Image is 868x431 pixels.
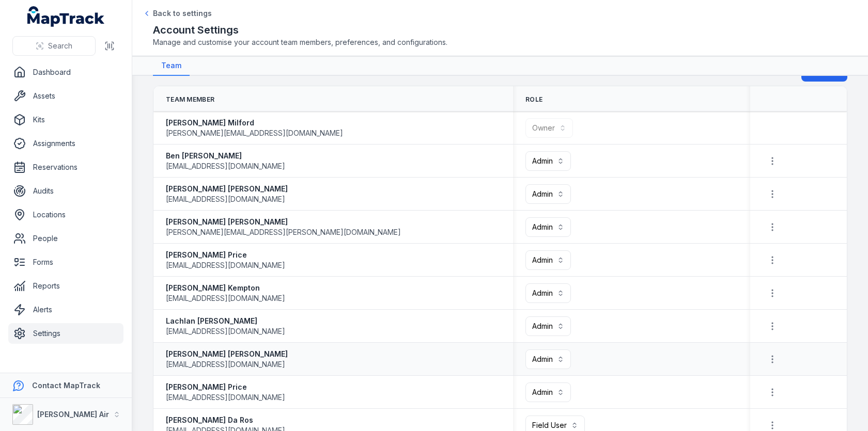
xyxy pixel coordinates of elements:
a: MapTrack [27,6,105,27]
strong: [PERSON_NAME] Kempton [166,283,285,293]
span: Role [525,95,542,104]
button: Search [12,36,96,56]
span: Manage and customise your account team members, preferences, and configurations. [153,37,847,47]
strong: [PERSON_NAME] Price [166,382,285,392]
span: [EMAIL_ADDRESS][DOMAIN_NAME] [166,392,285,403]
span: [EMAIL_ADDRESS][DOMAIN_NAME] [166,161,285,171]
span: [EMAIL_ADDRESS][DOMAIN_NAME] [166,293,285,304]
a: Assets [8,86,123,106]
span: Team Member [166,95,214,104]
strong: Contact MapTrack [32,381,100,390]
strong: [PERSON_NAME] Price [166,250,285,260]
strong: [PERSON_NAME] [PERSON_NAME] [166,184,288,194]
a: Alerts [8,299,123,320]
button: Admin [525,184,571,204]
span: [EMAIL_ADDRESS][DOMAIN_NAME] [166,260,285,270]
span: [PERSON_NAME][EMAIL_ADDRESS][PERSON_NAME][DOMAIN_NAME] [166,227,401,237]
span: Back to settings [153,8,212,19]
a: Dashboard [8,62,123,83]
h2: Account Settings [153,23,847,37]
a: Reservations [8,157,123,178]
strong: [PERSON_NAME] Milford [166,118,343,128]
button: Admin [525,151,571,171]
span: [EMAIL_ADDRESS][DOMAIN_NAME] [166,326,285,337]
span: Search [48,41,72,51]
a: Settings [8,323,123,344]
button: Admin [525,283,571,303]
strong: Lachlan [PERSON_NAME] [166,316,285,326]
span: [PERSON_NAME][EMAIL_ADDRESS][DOMAIN_NAME] [166,128,343,138]
strong: [PERSON_NAME] Air [37,410,109,419]
a: Assignments [8,133,123,154]
span: [EMAIL_ADDRESS][DOMAIN_NAME] [166,194,285,204]
button: Admin [525,349,571,369]
a: Team [153,56,190,76]
a: Audits [8,181,123,201]
strong: [PERSON_NAME] Da Ros [166,415,285,425]
span: [EMAIL_ADDRESS][DOMAIN_NAME] [166,359,285,370]
a: Locations [8,204,123,225]
button: Admin [525,382,571,402]
a: People [8,228,123,249]
strong: Ben [PERSON_NAME] [166,151,285,161]
strong: [PERSON_NAME] [PERSON_NAME] [166,349,288,359]
a: Back to settings [143,8,212,19]
a: Reports [8,276,123,296]
a: Forms [8,252,123,273]
button: Admin [525,217,571,237]
button: Admin [525,316,571,336]
button: Admin [525,250,571,270]
strong: [PERSON_NAME] [PERSON_NAME] [166,217,401,227]
a: Kits [8,109,123,130]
